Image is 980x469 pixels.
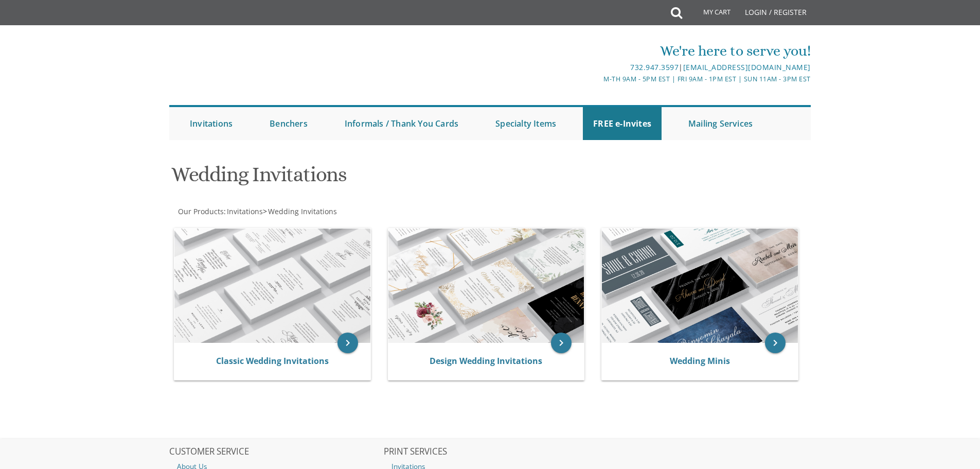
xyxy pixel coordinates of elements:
div: We're here to serve you! [384,41,811,61]
a: Benchers [259,107,318,140]
img: Design Wedding Invitations [388,229,584,343]
span: > [263,206,337,216]
div: | [384,61,811,74]
a: Wedding Invitations [267,206,337,216]
a: Wedding Minis [670,355,730,367]
div: : [169,206,490,217]
a: keyboard_arrow_right [551,333,572,353]
div: M-Th 9am - 5pm EST | Fri 9am - 1pm EST | Sun 11am - 3pm EST [384,74,811,84]
a: Invitations [226,206,263,216]
img: Classic Wedding Invitations [174,229,370,343]
a: Specialty Items [485,107,566,140]
a: FREE e-Invites [583,107,662,140]
a: Classic Wedding Invitations [216,355,329,367]
a: Informals / Thank You Cards [334,107,469,140]
a: Mailing Services [678,107,763,140]
a: Invitations [180,107,243,140]
a: [EMAIL_ADDRESS][DOMAIN_NAME] [683,62,811,72]
h1: Wedding Invitations [171,163,591,194]
a: keyboard_arrow_right [337,333,358,353]
a: keyboard_arrow_right [765,333,786,353]
a: Design Wedding Invitations [430,355,542,367]
span: Invitations [227,206,263,216]
h2: PRINT SERVICES [384,447,597,457]
h2: CUSTOMER SERVICE [169,447,382,457]
span: Wedding Invitations [268,206,337,216]
a: Our Products [177,206,224,216]
a: My Cart [681,1,738,27]
a: 732.947.3597 [630,62,679,72]
img: Wedding Minis [602,229,798,343]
